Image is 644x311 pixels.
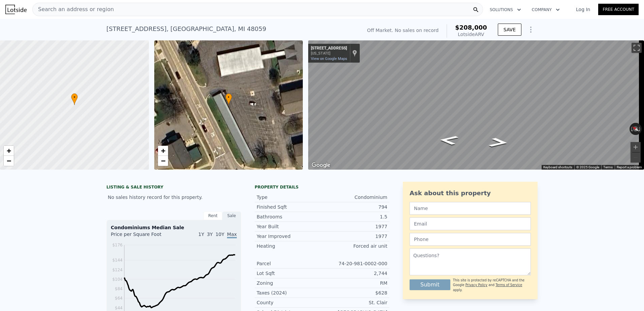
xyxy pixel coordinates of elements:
[617,165,642,169] a: Report a problem
[455,24,487,31] span: $208,000
[7,157,11,165] span: −
[410,233,531,246] input: Phone
[225,94,232,100] span: •
[112,243,123,247] tspan: $176
[322,213,387,220] div: 1.5
[257,213,322,220] div: Bathrooms
[632,43,642,53] button: Toggle fullscreen view
[524,23,538,36] button: Show Options
[410,279,450,290] button: Submit
[115,306,123,310] tspan: $44
[455,31,487,38] div: Lotside ARV
[4,156,14,166] a: Zoom out
[465,283,487,287] a: Privacy Policy
[308,40,644,170] div: Street View
[311,51,347,56] div: [US_STATE]
[222,211,241,220] div: Sale
[161,157,165,165] span: −
[322,299,387,306] div: St. Clair
[71,93,78,105] div: •
[603,165,613,169] a: Terms (opens in new tab)
[310,161,332,170] a: Open this area in Google Maps (opens a new window)
[115,296,123,301] tspan: $64
[410,217,531,230] input: Email
[225,93,232,105] div: •
[431,133,467,147] path: Go Northwest, Lakeshore Rd
[257,204,322,210] div: Finished Sqft
[257,299,322,306] div: County
[481,135,516,149] path: Go Southeast, Lakeshore Rd
[71,94,78,100] span: •
[495,283,522,287] a: Terms of Service
[7,146,11,155] span: +
[203,211,222,220] div: Rent
[257,280,322,286] div: Zoning
[322,260,387,267] div: 74-20-981-0002-000
[33,5,114,13] span: Search an address or region
[322,280,387,286] div: RM
[112,258,123,263] tspan: $144
[161,146,165,155] span: +
[322,223,387,230] div: 1977
[308,40,644,170] div: Map
[352,49,357,57] a: Show location on map
[322,243,387,249] div: Forced air unit
[257,270,322,277] div: Lot Sqft
[543,165,572,170] button: Keyboard shortcuts
[631,152,641,163] button: Zoom out
[158,156,168,166] a: Zoom out
[311,46,347,51] div: [STREET_ADDRESS]
[257,289,322,296] div: Taxes (2024)
[453,278,531,292] div: This site is protected by reCAPTCHA and the Google and apply.
[106,24,266,34] div: [STREET_ADDRESS] , [GEOGRAPHIC_DATA] , MI 48059
[484,4,526,16] button: Solutions
[322,289,387,296] div: $628
[367,27,439,34] div: Off Market. No sales on record
[630,123,633,135] button: Rotate counterclockwise
[631,142,641,152] button: Zoom in
[111,224,237,231] div: Condominiums Median Sale
[4,146,14,156] a: Zoom in
[5,5,27,14] img: Lotside
[257,260,322,267] div: Parcel
[629,123,642,134] button: Reset the view
[112,277,123,282] tspan: $104
[257,194,322,201] div: Type
[322,270,387,277] div: 2,744
[311,57,347,61] a: View on Google Maps
[115,286,123,291] tspan: $84
[498,24,521,36] button: SAVE
[257,243,322,249] div: Heating
[158,146,168,156] a: Zoom in
[255,184,389,190] div: Property details
[322,204,387,210] div: 794
[568,6,598,13] a: Log In
[322,233,387,240] div: 1977
[198,232,204,237] span: 1Y
[111,231,174,242] div: Price per Square Foot
[106,184,241,191] div: LISTING & SALE HISTORY
[598,4,639,15] a: Free Account
[216,232,224,237] span: 10Y
[638,123,642,135] button: Rotate clockwise
[207,232,213,237] span: 3Y
[310,161,332,170] img: Google
[576,165,599,169] span: © 2025 Google
[410,188,531,198] div: Ask about this property
[257,223,322,230] div: Year Built
[322,194,387,201] div: Condominium
[410,202,531,215] input: Name
[227,232,237,238] span: Max
[112,268,123,272] tspan: $124
[106,191,241,203] div: No sales history record for this property.
[257,233,322,240] div: Year Improved
[526,4,565,16] button: Company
